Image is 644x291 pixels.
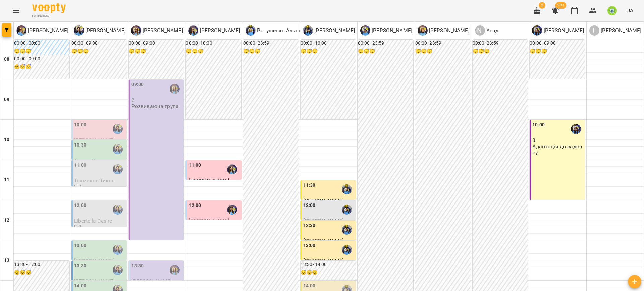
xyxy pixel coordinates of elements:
[74,25,84,36] img: Б
[14,55,69,63] h6: 00:00 - 09:00
[342,225,352,235] img: Свириденко Аня
[26,26,68,35] p: [PERSON_NAME]
[71,40,127,47] h6: 00:00 - 09:00
[4,56,9,63] h6: 08
[74,137,115,143] span: [PERSON_NAME]
[131,25,141,36] img: К
[360,25,412,36] a: Ч [PERSON_NAME]
[626,7,633,14] span: UA
[301,48,356,55] h6: 😴😴😴
[301,40,356,47] h6: 00:00 - 10:00
[246,25,305,36] div: Ратушенко Альона
[16,25,68,36] a: П [PERSON_NAME]
[4,96,9,103] h6: 09
[170,265,180,275] img: Казимирів Тетяна
[418,25,470,36] div: Бадун Наталія
[14,261,69,268] h6: 13:30 - 17:00
[360,25,412,36] div: Чирва Юлія
[358,48,413,55] h6: 😴😴😴
[189,202,201,209] label: 12:00
[131,81,144,89] label: 09:00
[532,121,545,129] label: 10:00
[303,258,344,264] span: [PERSON_NAME]
[14,63,69,71] h6: 😴😴😴
[370,26,412,35] p: [PERSON_NAME]
[571,124,581,134] img: Вахнован Діана
[198,26,240,35] p: [PERSON_NAME]
[589,25,599,36] div: Г
[342,245,352,255] img: Свириденко Аня
[4,136,9,143] h6: 10
[74,25,126,36] a: Б [PERSON_NAME]
[485,26,499,35] p: Асад
[628,275,641,288] button: Створити урок
[113,245,123,255] div: Базілєва Катерина
[607,6,617,15] img: 8ec40acc98eb0e9459e318a00da59de5.jpg
[74,242,87,249] label: 13:00
[599,26,641,35] p: [PERSON_NAME]
[113,124,123,134] div: Базілєва Катерина
[303,25,355,36] div: Свириденко Аня
[542,26,584,35] p: [PERSON_NAME]
[74,278,115,284] span: [PERSON_NAME]
[129,40,184,47] h6: 00:00 - 09:00
[4,257,9,264] h6: 13
[539,2,545,9] span: 2
[246,25,256,36] img: Р
[301,261,356,268] h6: 13:30 - 14:00
[4,176,9,184] h6: 11
[32,3,66,13] img: Voopty Logo
[16,25,26,36] img: П
[530,48,585,55] h6: 😴😴😴
[532,25,584,36] a: В [PERSON_NAME]
[8,3,24,19] button: Menu
[624,4,636,17] button: UA
[14,48,69,55] h6: 😴😴😴
[415,48,471,55] h6: 😴😴😴
[113,144,123,154] img: Базілєва Катерина
[14,269,69,276] h6: 😴😴😴
[189,218,229,224] span: [PERSON_NAME]
[530,40,585,47] h6: 00:00 - 09:00
[243,40,299,47] h6: 00:00 - 23:59
[16,25,68,36] div: Позднякова Анастасія
[131,262,144,270] label: 13:30
[84,26,126,35] p: [PERSON_NAME]
[313,26,355,35] p: [PERSON_NAME]
[303,25,313,36] img: С
[32,14,66,18] span: For Business
[360,25,370,36] img: Ч
[74,282,87,290] label: 14:00
[342,205,352,215] img: Свириденко Аня
[129,48,184,55] h6: 😴😴😴
[473,48,528,55] h6: 😴😴😴
[74,262,87,270] label: 13:30
[4,217,9,224] h6: 12
[342,184,352,194] div: Свириденко Аня
[189,177,229,184] span: [PERSON_NAME]
[303,197,344,204] span: [PERSON_NAME]
[188,25,198,36] img: І
[74,162,87,169] label: 11:00
[227,164,237,174] img: Ігнатенко Оксана
[141,26,183,35] p: [PERSON_NAME]
[74,218,112,224] span: Libertella Desire
[186,40,241,47] h6: 00:00 - 10:00
[303,282,316,290] label: 14:00
[170,84,180,94] img: Казимирів Тетяна
[532,25,584,36] div: Вахнован Діана
[74,141,87,149] label: 10:30
[532,25,542,36] img: В
[303,202,316,209] label: 12:00
[14,40,69,47] h6: 00:00 - 00:00
[71,48,127,55] h6: 😴😴😴
[246,25,305,36] a: Р Ратушенко Альона
[475,25,499,36] a: [PERSON_NAME] Асад
[74,258,115,264] span: [PERSON_NAME]
[303,25,355,36] a: С [PERSON_NAME]
[555,2,567,9] span: 99+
